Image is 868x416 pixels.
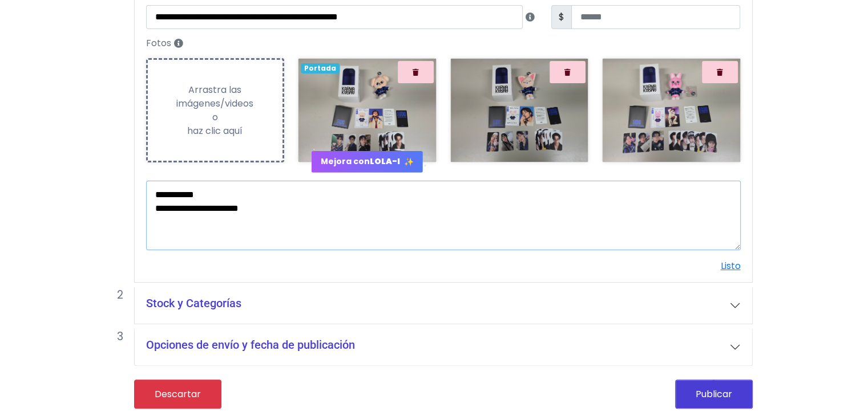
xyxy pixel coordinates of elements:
[404,156,414,168] span: ✨
[146,338,355,352] h5: Opciones de envío y fecha de publicación
[451,59,588,161] img: 9kAAAEKDgAAAEltYWdlX1VUQ19EYXRhMTc1NjgwMTkwMDIwNQAA0gwOAAAAUGhvdG9fSERSX0luZm8AAADBDBAAAABDb2xvcl...
[146,296,241,310] h5: Stock y Categorías
[148,83,283,138] div: Arrastra las imágenes/videos o haz clic aquí
[398,61,434,83] button: Quitar
[675,380,753,409] button: Publicar
[301,63,340,74] span: Portada
[603,59,740,161] img: 9kAAAEKDgAAAEltYWdlX1VUQ19EYXRhMTc1NjgwMTU1NDA2OAAA0gwOAAAAUGhvdG9fSERSX0luZm8AAADBDBAAAABDb2xvcl...
[550,61,586,83] button: Quitar
[134,380,221,409] a: Descartar
[721,259,741,272] a: Listo
[551,5,572,29] span: $
[312,151,423,173] button: Mejora conLOLA-I ✨
[135,287,752,324] button: Stock y Categorías
[702,61,738,83] button: Quitar
[298,59,436,161] img: 2QAAAQoOAAAASW1hZ2VfVVRDX0RhdGExNzU2ODAyMDgxMTI4AADSDA4AAABQaG90b19IRFJfSW5mbwAAAMEMEAAAAENvbG9yX...
[139,34,748,54] label: Fotos
[370,156,400,167] strong: LOLA-I
[135,329,752,365] button: Opciones de envío y fecha de publicación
